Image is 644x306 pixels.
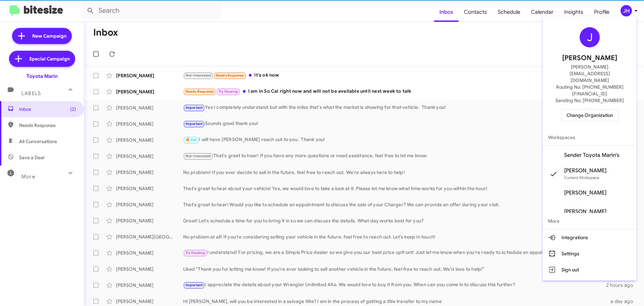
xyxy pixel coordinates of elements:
[543,246,637,262] button: Settings
[564,189,606,196] span: [PERSON_NAME]
[564,152,620,159] span: Sender Toyota Marin's
[564,175,599,180] span: Current Workspace
[580,27,600,47] div: J
[543,229,637,246] button: Integrations
[564,167,606,174] span: [PERSON_NAME]
[543,213,637,229] span: More
[562,53,617,63] span: [PERSON_NAME]
[551,84,629,97] span: Routing No: [PHONE_NUMBER][FINANCIAL_ID]
[551,63,629,84] span: [PERSON_NAME][EMAIL_ADDRESS][DOMAIN_NAME]
[543,129,637,145] span: Workspaces
[564,208,606,215] span: [PERSON_NAME]
[543,262,637,278] button: Sign out
[567,110,613,121] span: Change Organization
[561,109,619,121] button: Change Organization
[555,97,624,104] span: Sending No: [PHONE_NUMBER]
